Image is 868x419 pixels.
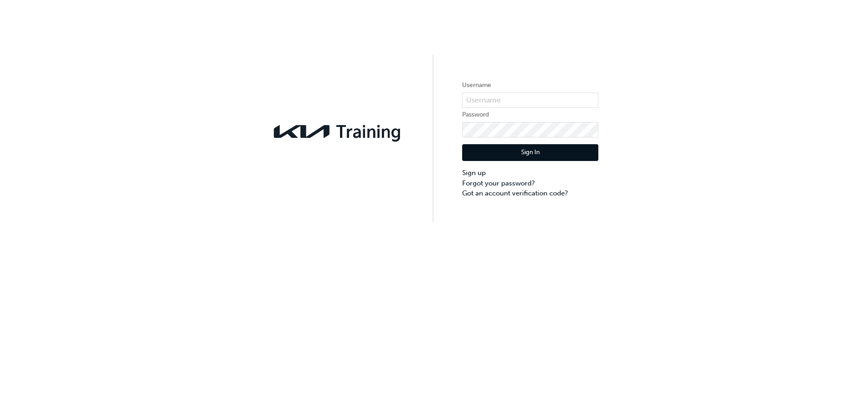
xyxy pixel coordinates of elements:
label: Username [462,80,598,91]
a: Forgot your password? [462,178,598,189]
a: Sign up [462,168,598,178]
button: Sign In [462,144,598,161]
input: Username [462,93,598,108]
label: Password [462,109,598,120]
img: kia-training [270,119,406,144]
a: Got an account verification code? [462,188,598,199]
